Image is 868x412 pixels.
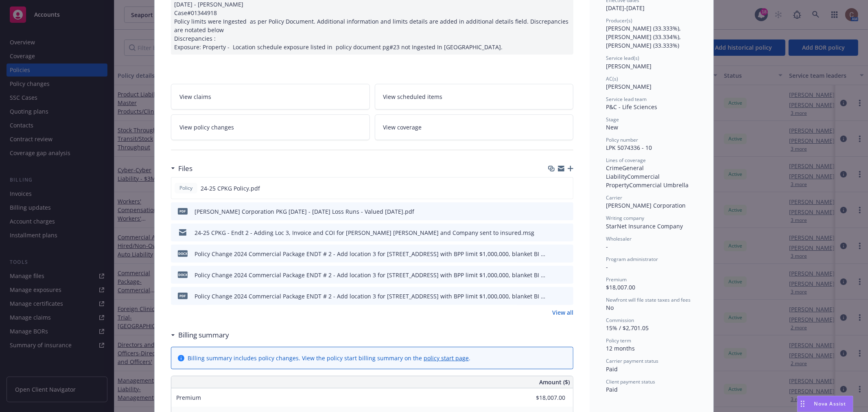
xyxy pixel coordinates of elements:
span: Service lead team [606,96,647,103]
span: [PERSON_NAME] [606,62,652,70]
button: download file [549,184,556,193]
button: download file [550,292,556,300]
span: Premium [176,394,201,401]
span: 12 months [606,344,635,352]
div: [PERSON_NAME] Corporation PKG [DATE] - [DATE] Loss Runs - Valued [DATE].pdf [195,207,414,216]
span: Policy number [606,136,638,143]
span: No [606,304,614,311]
span: Policy [178,184,194,192]
button: preview file [563,271,570,279]
span: P&C - Life Sciences [606,103,657,111]
span: Crime [606,164,622,172]
span: Premium [606,276,627,283]
h3: Files [178,163,192,174]
a: policy start page [424,354,469,362]
span: Carrier [606,194,622,201]
span: $18,007.00 [606,283,635,291]
button: download file [550,271,556,279]
span: docx [178,250,188,256]
span: Lines of coverage [606,157,646,164]
span: General Liability [606,164,645,180]
span: Client payment status [606,378,655,385]
span: AC(s) [606,75,618,82]
div: Policy Change 2024 Commercial Package ENDT # 2 - Add location 3 for [STREET_ADDRESS] with BPP lim... [195,271,547,279]
span: Amount ($) [539,378,570,386]
span: - [606,263,608,271]
span: pdf [178,293,188,299]
div: Files [171,163,192,174]
span: [PERSON_NAME] (33.333%), [PERSON_NAME] (33.334%), [PERSON_NAME] (33.333%) [606,24,682,49]
span: Commercial Property [606,173,661,189]
span: pdf [178,208,188,214]
span: LPK 5074336 - 10 [606,144,652,151]
span: Stage [606,116,619,123]
span: Producer(s) [606,17,632,24]
span: View coverage [383,123,422,131]
span: Paid [606,386,618,393]
span: [PERSON_NAME] Corporation [606,202,686,209]
span: Policy term [606,337,631,344]
button: download file [550,207,556,216]
div: Billing summary [171,330,229,340]
span: Paid [606,365,618,373]
span: StarNet Insurance Company [606,222,683,230]
span: docx [178,272,188,278]
span: View claims [179,92,211,101]
span: New [606,123,618,131]
button: preview file [563,207,570,216]
input: 0.00 [517,392,570,404]
div: Billing summary includes policy changes. View the policy start billing summary on the . [188,354,470,362]
span: Newfront will file state taxes and fees [606,296,691,303]
span: [PERSON_NAME] [606,83,652,90]
button: preview file [563,228,570,237]
a: View all [552,308,573,317]
span: Writing company [606,215,644,221]
span: - [606,243,608,250]
span: View scheduled items [383,92,443,101]
a: View claims [171,84,370,110]
a: View coverage [375,114,574,140]
h3: Billing summary [178,330,229,340]
button: preview file [562,184,570,193]
span: Wholesaler [606,235,632,242]
div: 24-25 CPKG - Endt 2 - Adding Loc 3, Invoice and COI for [PERSON_NAME] [PERSON_NAME] and Company s... [195,228,534,237]
a: View policy changes [171,114,370,140]
span: Commission [606,317,634,324]
a: View scheduled items [375,84,574,110]
button: preview file [563,250,570,258]
div: Drag to move [798,396,808,412]
button: download file [550,228,556,237]
div: Policy Change 2024 Commercial Package ENDT # 2 - Add location 3 for [STREET_ADDRESS] with BPP lim... [195,292,547,300]
span: Service lead(s) [606,55,639,61]
span: 15% / $2,701.05 [606,324,649,332]
span: Carrier payment status [606,357,658,364]
span: Commercial Umbrella [629,181,689,189]
div: Policy Change 2024 Commercial Package ENDT # 2 - Add location 3 for [STREET_ADDRESS] with BPP lim... [195,250,547,258]
span: View policy changes [179,123,234,131]
button: Nova Assist [797,396,853,412]
span: 24-25 CPKG Policy.pdf [201,184,260,193]
button: download file [550,250,556,258]
button: preview file [563,292,570,300]
span: Nova Assist [814,400,846,407]
span: Program administrator [606,256,658,263]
